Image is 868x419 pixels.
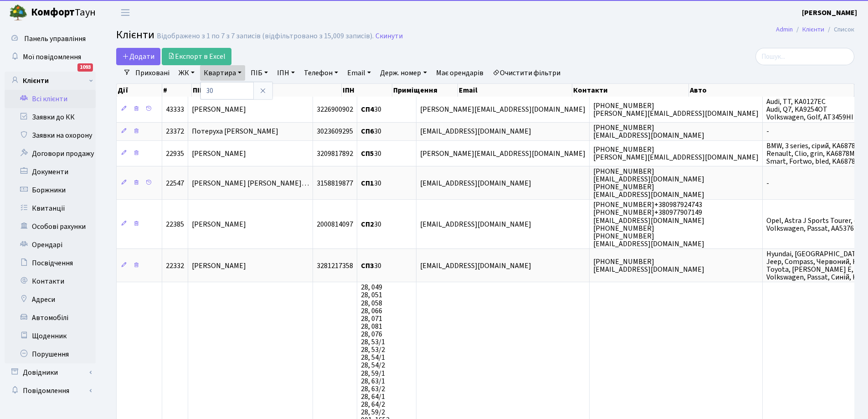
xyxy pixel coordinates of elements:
[5,236,96,254] a: Орендарі
[824,25,854,35] li: Список
[122,52,154,62] span: Додати
[762,20,868,39] nav: breadcrumb
[361,261,381,271] span: 30
[31,5,75,20] b: Комфорт
[766,97,853,122] span: Audi, TT, KA0127EC Audi, Q7, KA9254OT Volkswagen, Golf, AT3459HI
[766,141,866,166] span: BMW, 3 series, сірий, KA6878KX Renault, Clio, grin, KA6878MC Smart, Fortwo, bled, KA6878MO
[361,127,374,137] b: СП6
[117,84,162,97] th: Дії
[5,90,96,108] a: Всі клієнти
[192,84,342,97] th: ПІБ
[361,127,381,137] span: 30
[593,257,704,274] span: [PHONE_NUMBER] [EMAIL_ADDRESS][DOMAIN_NAME]
[247,65,272,81] a: ПІБ
[5,108,96,126] a: Заявки до КК
[5,217,96,236] a: Особові рахунки
[420,178,531,188] span: [EMAIL_ADDRESS][DOMAIN_NAME]
[192,178,309,188] span: [PERSON_NAME] [PERSON_NAME]…
[300,65,342,81] a: Телефон
[593,200,704,249] span: [PHONE_NUMBER]+380987924743 [PHONE_NUMBER]+380977907149 [EMAIL_ADDRESS][DOMAIN_NAME] [PHONE_NUMBE...
[420,149,586,159] span: [PERSON_NAME][EMAIL_ADDRESS][DOMAIN_NAME]
[689,84,854,97] th: Авто
[420,219,531,229] span: [EMAIL_ADDRESS][DOMAIN_NAME]
[5,163,96,181] a: Документи
[166,104,184,114] span: 43333
[24,34,86,44] span: Панель управління
[166,261,184,271] span: 22332
[392,84,458,97] th: Приміщення
[361,104,374,114] b: СП4
[132,65,173,81] a: Приховані
[361,261,374,271] b: СП3
[9,4,27,22] img: logo.png
[273,65,298,81] a: ІПН
[5,290,96,309] a: Адреси
[116,48,160,65] a: Додати
[766,127,769,137] span: -
[375,32,403,41] a: Скинути
[361,149,381,159] span: 30
[432,65,487,81] a: Має орендарів
[166,178,184,188] span: 22547
[489,65,564,81] a: Очистити фільтри
[77,63,93,72] div: 1093
[5,72,96,90] a: Клієнти
[361,149,374,159] b: СП5
[157,32,374,41] div: Відображено з 1 по 7 з 7 записів (відфільтровано з 15,009 записів).
[802,7,857,18] a: [PERSON_NAME]
[192,127,278,137] span: Потеруха [PERSON_NAME]
[593,123,704,140] span: [PHONE_NUMBER] [EMAIL_ADDRESS][DOMAIN_NAME]
[755,48,854,65] input: Пошук...
[593,101,759,119] span: [PHONE_NUMBER] [PERSON_NAME][EMAIL_ADDRESS][DOMAIN_NAME]
[361,178,374,188] b: СП1
[361,178,381,188] span: 30
[5,272,96,290] a: Контакти
[31,5,96,21] span: Таун
[166,127,184,137] span: 23372
[5,145,96,163] a: Договори продажу
[317,261,353,271] span: 3281217358
[114,5,137,20] button: Переключити навігацію
[317,149,353,159] span: 3209817892
[361,219,381,229] span: 30
[23,52,81,62] span: Мої повідомлення
[166,149,184,159] span: 22935
[317,127,353,137] span: 3023609295
[5,254,96,272] a: Посвідчення
[162,48,231,65] a: Експорт в Excel
[166,219,184,229] span: 22385
[342,84,392,97] th: ІПН
[5,199,96,217] a: Квитанції
[192,219,246,229] span: [PERSON_NAME]
[5,309,96,327] a: Автомобілі
[376,65,430,81] a: Держ. номер
[802,25,824,34] a: Клієнти
[5,48,96,66] a: Мої повідомлення1093
[5,327,96,345] a: Щоденник
[420,104,586,114] span: [PERSON_NAME][EMAIL_ADDRESS][DOMAIN_NAME]
[5,30,96,48] a: Панель управління
[361,104,381,114] span: 30
[5,345,96,363] a: Порушення
[192,149,246,159] span: [PERSON_NAME]
[162,84,192,97] th: #
[317,178,353,188] span: 3158819877
[116,27,154,43] span: Клієнти
[317,219,353,229] span: 2000814097
[175,65,198,81] a: ЖК
[5,181,96,199] a: Боржники
[317,104,353,114] span: 3226900902
[192,104,246,114] span: [PERSON_NAME]
[593,166,704,200] span: [PHONE_NUMBER] [EMAIL_ADDRESS][DOMAIN_NAME] [PHONE_NUMBER] [EMAIL_ADDRESS][DOMAIN_NAME]
[5,126,96,145] a: Заявки на охорону
[766,178,769,188] span: -
[361,219,374,229] b: СП2
[5,382,96,400] a: Повідомлення
[5,363,96,382] a: Довідники
[572,84,689,97] th: Контакти
[344,65,375,81] a: Email
[458,84,572,97] th: Email
[593,145,759,162] span: [PHONE_NUMBER] [PERSON_NAME][EMAIL_ADDRESS][DOMAIN_NAME]
[420,261,531,271] span: [EMAIL_ADDRESS][DOMAIN_NAME]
